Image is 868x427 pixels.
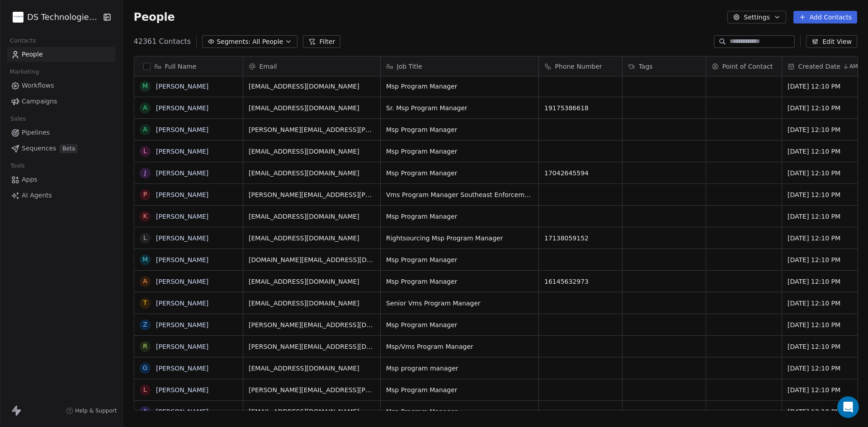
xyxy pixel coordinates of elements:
a: [PERSON_NAME] [156,256,208,263]
button: Settings [727,11,786,23]
a: [PERSON_NAME] [156,213,208,220]
a: [PERSON_NAME] [156,83,208,90]
a: [PERSON_NAME] [156,104,208,112]
a: [PERSON_NAME] [156,235,208,242]
span: Vms Program Manager Southeast Enforcement [386,190,533,199]
span: [EMAIL_ADDRESS][DOMAIN_NAME] [249,277,375,286]
a: [PERSON_NAME] [156,321,208,328]
span: Full Name [165,62,197,71]
a: [PERSON_NAME] [156,386,208,394]
span: [DATE] 12:10 PM [788,190,860,199]
span: Apps [22,175,38,184]
div: Phone Number [539,56,622,76]
a: [PERSON_NAME] [156,278,208,285]
span: Marketing [6,65,43,79]
div: Z [143,320,147,329]
span: [EMAIL_ADDRESS][DOMAIN_NAME] [249,299,375,308]
span: 42361 Contacts [134,36,191,47]
span: Msp Program Manager [386,385,533,394]
div: A [143,103,147,113]
span: [PERSON_NAME][EMAIL_ADDRESS][DOMAIN_NAME] [249,320,375,329]
span: [DATE] 12:10 PM [788,169,860,178]
a: Apps [7,172,115,187]
a: [PERSON_NAME] [156,126,208,133]
span: Workflows [22,81,54,90]
div: Job Title [381,56,538,76]
span: People [22,50,43,59]
span: Pipelines [22,128,50,137]
span: 17042645594 [544,169,617,178]
span: [PERSON_NAME][EMAIL_ADDRESS][PERSON_NAME][DOMAIN_NAME] [249,125,375,134]
a: Campaigns [7,94,115,109]
span: Sr. Msp Program Manager [386,103,533,113]
span: [PERSON_NAME][EMAIL_ADDRESS][DOMAIN_NAME] [249,342,375,351]
span: [EMAIL_ADDRESS][DOMAIN_NAME] [249,169,375,178]
a: [PERSON_NAME] [156,300,208,307]
span: [PERSON_NAME][EMAIL_ADDRESS][PERSON_NAME][DOMAIN_NAME] [249,385,375,394]
div: T [143,298,147,308]
div: G [142,363,147,373]
a: SequencesBeta [7,141,115,156]
span: [PERSON_NAME][EMAIL_ADDRESS][PERSON_NAME][DOMAIN_NAME] [249,190,375,199]
span: [EMAIL_ADDRESS][DOMAIN_NAME] [249,82,375,91]
span: People [134,10,175,24]
span: Msp Program Manager [386,255,533,264]
div: L [143,146,147,156]
span: Sequences [22,144,56,153]
span: Campaigns [22,97,57,106]
span: [DATE] 12:10 PM [788,364,860,373]
div: A [143,407,147,416]
span: Help & Support [75,407,117,414]
div: Tags [623,56,706,76]
span: Sales [6,112,30,126]
span: [DOMAIN_NAME][EMAIL_ADDRESS][DOMAIN_NAME] [249,255,375,264]
span: Msp Program Manager [386,125,533,134]
span: [DATE] 12:10 PM [788,255,860,264]
button: Edit View [806,35,857,48]
span: [EMAIL_ADDRESS][DOMAIN_NAME] [249,212,375,221]
span: Tools [6,159,28,173]
span: Msp Program Manager [386,169,533,178]
span: [DATE] 12:10 PM [788,103,860,113]
a: [PERSON_NAME] [156,191,208,198]
span: [DATE] 12:10 PM [788,125,860,134]
a: [PERSON_NAME] [156,169,208,177]
span: 17138059152 [544,234,617,243]
span: [DATE] 12:10 PM [788,277,860,286]
button: DS Technologies Inc [11,9,97,25]
span: [DATE] 12:10 PM [788,234,860,243]
a: [PERSON_NAME] [156,365,208,372]
div: grid [134,76,243,411]
span: Msp Program Manager [386,407,533,416]
span: Msp Program Manager [386,147,533,156]
a: Help & Support [66,407,117,414]
span: [DATE] 12:10 PM [788,147,860,156]
span: [DATE] 12:10 PM [788,212,860,221]
span: DS Technologies Inc [27,11,100,23]
div: M [142,81,148,91]
span: Msp Program Manager [386,212,533,221]
span: All People [252,37,283,47]
div: K [143,211,147,221]
span: Phone Number [555,62,602,71]
a: [PERSON_NAME] [156,408,208,415]
div: L [143,385,147,394]
div: J [144,168,146,178]
span: [EMAIL_ADDRESS][DOMAIN_NAME] [249,147,375,156]
span: Msp Program Manager [386,277,533,286]
a: Workflows [7,78,115,93]
a: AI Agents [7,188,115,203]
div: Created DateAMT [782,56,865,76]
span: 19175386618 [544,103,617,113]
a: People [7,47,115,62]
div: Point of Contact [706,56,782,76]
span: [DATE] 12:10 PM [788,385,860,394]
span: Point of Contact [722,62,773,71]
span: Senior Vms Program Manager [386,299,533,308]
span: [EMAIL_ADDRESS][DOMAIN_NAME] [249,407,375,416]
span: Created Date [798,62,840,71]
img: DS%20Updated%20Logo.jpg [13,12,24,23]
span: [DATE] 12:10 PM [788,82,860,91]
button: Add Contacts [793,11,857,23]
span: Msp Program Manager [386,82,533,91]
